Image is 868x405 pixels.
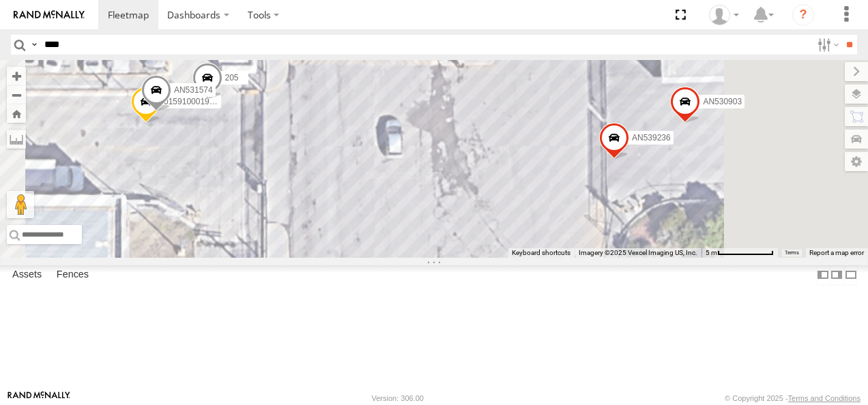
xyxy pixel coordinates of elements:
[809,249,864,256] a: Report a map error
[164,97,232,107] span: 015910001986465
[812,35,841,55] label: Search Filter Options
[512,248,570,258] button: Keyboard shortcuts
[785,250,799,256] a: Terms (opens in new tab)
[14,10,85,20] img: rand-logo.svg
[703,97,742,107] span: AN530903
[579,249,697,256] span: Imagery ©2025 Vexcel Imaging US, Inc.
[792,4,814,26] i: ?
[8,391,70,405] a: Visit our Website
[50,265,96,284] label: Fences
[704,5,744,25] div: Omar Miranda
[5,265,48,284] label: Assets
[788,394,860,402] a: Terms and Conditions
[7,191,34,218] button: Drag Pegman onto the map to open Street View
[174,85,213,95] span: AN531574
[7,104,26,123] button: Zoom Home
[845,152,868,171] label: Map Settings
[725,394,860,402] div: © Copyright 2025 -
[7,130,26,149] label: Measure
[29,35,40,55] label: Search Query
[706,249,717,256] span: 5 m
[830,265,843,285] label: Dock Summary Table to the Right
[372,394,424,402] div: Version: 306.00
[7,85,26,104] button: Zoom out
[701,248,778,258] button: Map Scale: 5 m per 79 pixels
[632,133,671,142] span: AN539236
[816,265,830,285] label: Dock Summary Table to the Left
[844,265,858,285] label: Hide Summary Table
[7,67,26,85] button: Zoom in
[225,73,239,82] span: 205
